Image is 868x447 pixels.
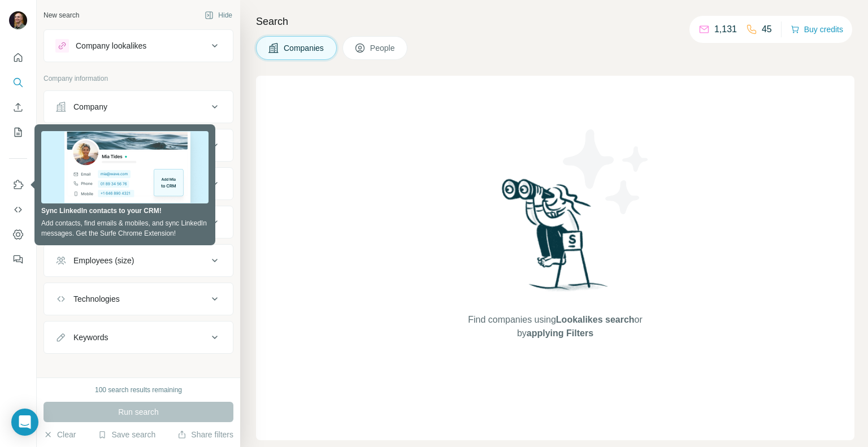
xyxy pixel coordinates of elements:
span: People [370,42,396,54]
div: Employees (size) [73,255,134,266]
span: Companies [284,42,325,54]
button: Company lookalikes [44,32,233,59]
button: Industry [44,132,233,159]
div: 100 search results remaining [95,385,182,395]
button: My lists [9,122,27,142]
button: Share filters [177,429,233,440]
p: 45 [762,23,772,36]
p: 1,131 [714,23,737,36]
button: Search [9,72,27,93]
button: Save search [98,429,155,440]
div: Annual revenue ($) [73,216,141,228]
button: Use Surfe API [9,199,27,220]
button: Employees (size) [44,247,233,274]
button: Hide [197,7,240,24]
button: Technologies [44,285,233,313]
span: Lookalikes search [556,315,635,324]
h4: Search [256,14,854,29]
div: Keywords [73,332,108,343]
div: HQ location [73,178,115,189]
div: Industry [73,140,102,151]
span: Find companies using or by [465,313,645,340]
button: Quick start [9,47,27,68]
button: Keywords [44,324,233,351]
span: applying Filters [527,328,593,338]
div: Company [73,101,107,112]
button: Buy credits [791,21,843,37]
div: Open Intercom Messenger [11,409,38,436]
button: Dashboard [9,224,27,245]
button: Company [44,93,233,120]
button: Feedback [9,249,27,270]
p: Company information [44,73,233,84]
div: New search [44,10,79,20]
button: Clear [44,429,76,440]
button: Annual revenue ($) [44,209,233,236]
button: Use Surfe on LinkedIn [9,175,27,195]
img: Avatar [9,11,27,29]
div: Technologies [73,293,120,305]
button: HQ location [44,170,233,197]
img: Surfe Illustration - Stars [555,121,657,223]
img: Surfe Illustration - Woman searching with binoculars [497,176,614,302]
button: Enrich CSV [9,97,27,118]
div: Company lookalikes [76,40,146,51]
